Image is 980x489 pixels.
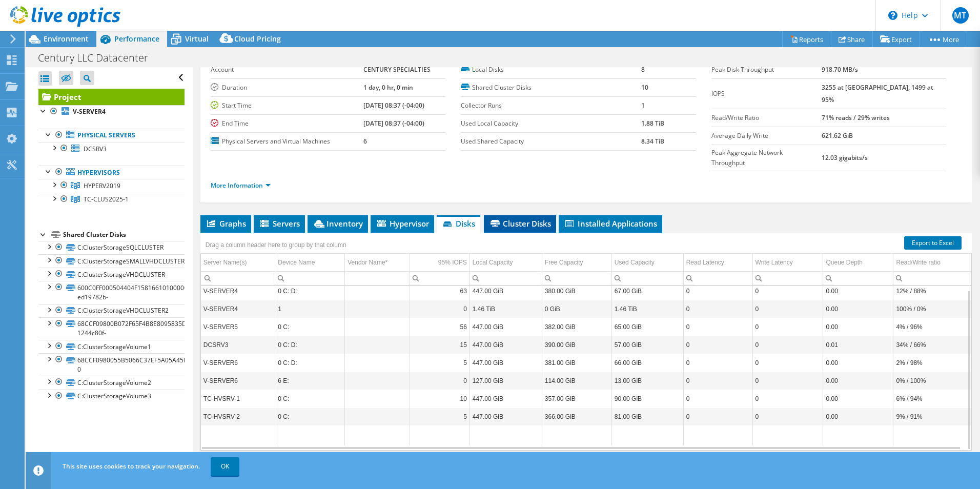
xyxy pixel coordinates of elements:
[683,390,752,407] td: Column Read Latency, Value 0
[410,300,470,318] td: Column 95% IOPS, Value 0
[275,336,345,354] td: Column Device Name, Value 0 C: D:
[345,372,410,390] td: Column Vendor Name*, Value
[275,318,345,336] td: Column Device Name, Value 0 C:
[823,318,893,336] td: Column Queue Depth, Value 0.00
[611,254,683,272] td: Used Capacity Column
[73,107,106,116] b: V-SERVER4
[38,281,185,303] a: 600C0FF000504404F158166101000000-ed19782b-
[823,254,893,272] td: Queue Depth Column
[611,390,683,407] td: Column Used Capacity, Value 90.00 GiB
[410,254,470,272] td: 95% IOPS Column
[896,256,940,269] div: Read/Write ratio
[683,271,752,285] td: Column Read Latency, Filter cell
[683,354,752,372] td: Column Read Latency, Value 0
[38,254,185,268] a: C:ClusterStorageSMALLVHDCLUSTER
[822,65,858,74] b: 918.70 MB/s
[752,318,823,336] td: Column Write Latency, Value 0
[893,300,971,318] td: Column Read/Write ratio, Value 100% / 0%
[84,181,120,190] span: HYPERV2019
[363,101,424,110] b: [DATE] 08:37 (-04:00)
[363,137,367,146] b: 6
[211,100,363,111] label: Start Time
[461,118,641,129] label: Used Local Capacity
[275,282,345,300] td: Column Device Name, Value 0 C: D:
[823,372,893,390] td: Column Queue Depth, Value 0.00
[611,336,683,354] td: Column Used Capacity, Value 57.00 GiB
[752,354,823,372] td: Column Write Latency, Value 0
[952,7,969,24] span: MT
[442,218,475,229] span: Disks
[363,83,413,92] b: 1 day, 0 hr, 0 min
[438,256,467,269] div: 95% IOPS
[38,241,185,254] a: C:ClusterStorageSQLCLUSTER
[611,372,683,390] td: Column Used Capacity, Value 13.00 GiB
[542,372,611,390] td: Column Free Capacity, Value 114.00 GiB
[461,136,641,147] label: Used Shared Capacity
[711,89,822,99] label: IOPS
[44,34,89,44] span: Environment
[345,271,410,285] td: Column Vendor Name*, Filter cell
[201,407,275,425] td: Column Server Name(s), Value TC-HVSRV-2
[201,300,275,318] td: Column Server Name(s), Value V-SERVER4
[348,256,407,269] div: Vendor Name*
[410,354,470,372] td: Column 95% IOPS, Value 5
[313,218,363,229] span: Inventory
[345,254,410,272] td: Vendor Name* Column
[683,407,752,425] td: Column Read Latency, Value 0
[278,256,315,269] div: Device Name
[461,83,641,93] label: Shared Cluster Disks
[611,318,683,336] td: Column Used Capacity, Value 65.00 GiB
[363,65,431,74] b: CENTURY SPECIALTIES
[63,229,185,241] div: Shared Cluster Disks
[410,372,470,390] td: Column 95% IOPS, Value 0
[823,390,893,407] td: Column Queue Depth, Value 0.00
[823,300,893,318] td: Column Queue Depth, Value 0.00
[542,390,611,407] td: Column Free Capacity, Value 357.00 GiB
[542,407,611,425] td: Column Free Capacity, Value 366.00 GiB
[211,457,239,476] a: OK
[872,31,920,47] a: Export
[410,336,470,354] td: Column 95% IOPS, Value 15
[542,254,611,272] td: Free Capacity Column
[206,218,246,229] span: Graphs
[920,31,967,47] a: More
[641,101,645,110] b: 1
[275,254,345,272] td: Device Name Column
[752,282,823,300] td: Column Write Latency, Value 0
[345,390,410,407] td: Column Vendor Name*, Value
[893,271,971,285] td: Column Read/Write ratio, Filter cell
[893,336,971,354] td: Column Read/Write ratio, Value 34% / 66%
[201,390,275,407] td: Column Server Name(s), Value TC-HVSRV-1
[823,282,893,300] td: Column Queue Depth, Value 0.00
[686,256,724,269] div: Read Latency
[893,372,971,390] td: Column Read/Write ratio, Value 0% / 100%
[38,390,185,403] a: C:ClusterStorageVolume3
[469,372,542,390] td: Column Local Capacity, Value 127.00 GiB
[275,372,345,390] td: Column Device Name, Value 6 E:
[489,218,551,229] span: Cluster Disks
[888,11,897,20] svg: \n
[203,256,247,269] div: Server Name(s)
[38,142,185,155] a: DCSRV3
[38,179,185,192] a: HYPERV2019
[345,407,410,425] td: Column Vendor Name*, Value
[611,282,683,300] td: Column Used Capacity, Value 67.00 GiB
[38,353,185,376] a: 68CCF0980055B5066C37EF5A05A45DE6-0
[201,282,275,300] td: Column Server Name(s), Value V-SERVER4
[38,129,185,142] a: Physical Servers
[711,65,822,75] label: Peak Disk Throughput
[211,83,363,93] label: Duration
[33,52,164,64] h1: Century LLC Datacenter
[822,83,933,104] b: 3255 at [GEOGRAPHIC_DATA], 1499 at 95%
[545,256,583,269] div: Free Capacity
[542,336,611,354] td: Column Free Capacity, Value 390.00 GiB
[756,256,793,269] div: Write Latency
[275,407,345,425] td: Column Device Name, Value 0 C:
[234,34,281,44] span: Cloud Pricing
[201,354,275,372] td: Column Server Name(s), Value V-SERVER6
[469,354,542,372] td: Column Local Capacity, Value 447.00 GiB
[469,336,542,354] td: Column Local Capacity, Value 447.00 GiB
[542,318,611,336] td: Column Free Capacity, Value 382.00 GiB
[201,254,275,272] td: Server Name(s) Column
[752,390,823,407] td: Column Write Latency, Value 0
